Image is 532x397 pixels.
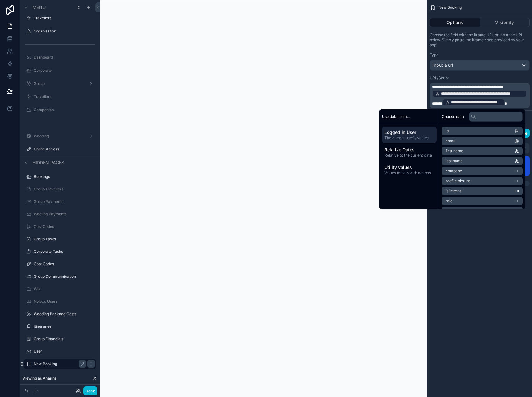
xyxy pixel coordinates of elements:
label: Online Access [34,147,95,152]
label: Wedding Package Costs [34,311,95,316]
label: Group Financials [34,336,95,341]
span: Use data from... [382,114,410,119]
label: Type [430,52,438,57]
label: Organisation [34,29,95,34]
span: New Booking [438,5,462,10]
span: Choose data [442,114,464,119]
label: Bookings [34,174,95,179]
label: Corporate [34,68,95,73]
span: Menu [32,4,46,11]
label: Group Communnication [34,274,95,279]
label: Wediing Payments [34,212,95,217]
span: Logged in User [384,129,434,135]
span: Values to help with actions [384,170,434,175]
label: Travellers [34,16,95,21]
div: scrollable content [379,124,439,180]
p: Choose the field with the iframe URL or input the URL below. Simply paste the iframe code provide... [430,32,530,47]
label: Corporate Tasks [34,249,95,254]
label: Companies [34,107,95,112]
label: Wiki [34,287,95,292]
label: Dashboard [34,55,95,60]
span: The current user's values [384,135,434,140]
label: Travellers [34,94,95,99]
label: Cost Codes [34,224,95,229]
div: scrollable content [430,83,530,108]
button: Input a url [430,60,530,71]
label: New Booking [34,361,84,366]
span: Relative Dates [384,147,434,153]
label: Cost Codes [34,262,95,267]
label: Group Travellers [34,187,95,192]
span: Utility values [384,164,434,170]
button: Done [83,386,97,395]
span: Hidden pages [32,159,64,166]
span: Relative to the current date [384,153,434,158]
label: Noloco Users [34,299,95,304]
button: Options [430,18,480,27]
label: Group [34,81,86,86]
label: Wedding [34,134,86,139]
label: Group Payments [34,199,95,204]
label: Group Tasks [34,237,95,242]
span: Viewing as Anarina [22,376,57,381]
label: User [34,349,95,354]
label: Itineraries [34,324,95,329]
button: Visibility [480,18,530,27]
span: Input a url [432,62,453,68]
label: URL/Script [430,76,449,81]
